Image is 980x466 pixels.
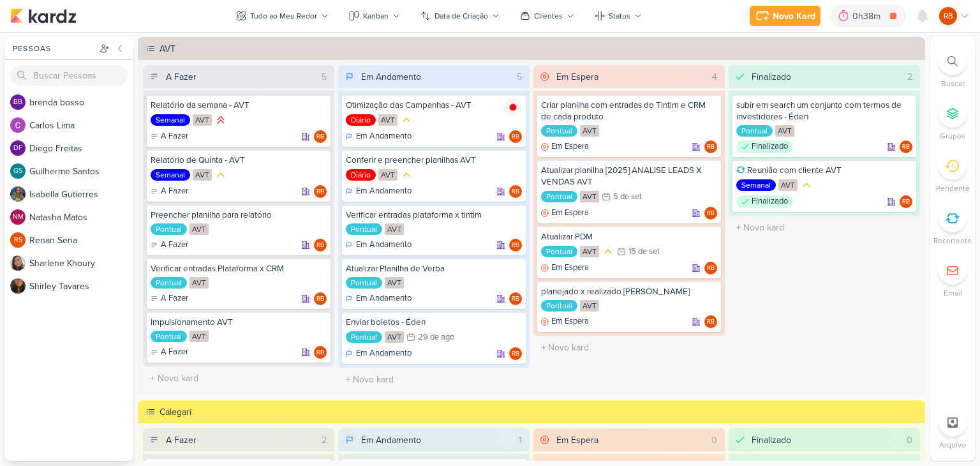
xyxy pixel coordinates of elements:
[316,189,324,195] p: RB
[346,223,382,235] div: Pontual
[551,140,589,153] p: Em Espera
[944,10,953,22] p: RB
[541,246,577,257] div: Pontual
[10,232,26,248] div: Renan Sena
[704,315,717,328] div: Responsável: Rogerio Bispo
[10,43,97,54] div: Pessoas
[736,125,773,137] div: Pontual
[314,130,327,143] div: Responsável: Rogerio Bispo
[29,119,133,132] div: C a r l o s L i m a
[316,350,324,356] p: RB
[752,433,791,447] div: Finalizado
[731,218,917,237] input: + Novo kard
[193,169,212,181] div: AVT
[314,292,327,305] div: Rogerio Bispo
[541,315,589,328] div: Em Espera
[512,134,519,140] p: RB
[509,292,522,305] div: Rogerio Bispo
[752,140,788,153] p: Finalizado
[356,130,412,143] p: Em Andamento
[189,331,209,342] div: AVT
[941,78,965,89] p: Buscar
[151,154,327,166] div: Relatório de Quinta - AVT
[151,263,327,274] div: Verificar entradas Plataforma x CRM
[512,243,519,249] p: RB
[314,346,327,359] div: Rogerio Bispo
[900,140,912,153] div: Responsável: Rogerio Bispo
[29,188,133,201] div: I s a b e l l a G u t i e r r e s
[151,169,190,181] div: Semanal
[151,317,327,328] div: Impulsionamento AVT
[346,331,382,343] div: Pontual
[580,125,599,137] div: AVT
[29,257,133,270] div: S h a r l e n e K h o u r y
[314,185,327,198] div: Responsável: Rogerio Bispo
[775,125,794,137] div: AVT
[29,211,133,224] div: N a t a s h a M a t o s
[509,292,522,305] div: Responsável: Rogerio Bispo
[580,300,599,312] div: AVT
[940,130,965,142] p: Grupos
[514,433,527,447] div: 1
[930,47,975,89] li: Ctrl + F
[704,262,717,274] div: Responsável: Rogerio Bispo
[800,179,813,192] div: Prioridade Média
[161,130,188,143] p: A Fazer
[602,245,614,258] div: Prioridade Média
[902,199,910,206] p: RB
[161,292,188,305] p: A Fazer
[400,114,413,126] div: Prioridade Média
[14,237,22,244] p: RS
[773,10,815,23] div: Novo Kard
[314,239,327,252] div: Responsável: Rogerio Bispo
[418,333,454,342] div: 29 de ago
[151,185,188,198] div: A Fazer
[145,369,332,387] input: + Novo kard
[346,154,522,166] div: Conferir e preencher planilhas AVT
[166,433,197,447] div: A Fazer
[628,248,660,256] div: 15 de set
[13,99,22,106] p: bb
[509,185,522,198] div: Rogerio Bispo
[704,207,717,220] div: Responsável: Rogerio Bispo
[902,433,917,447] div: 0
[161,239,188,252] p: A Fazer
[214,114,227,126] div: Prioridade Alta
[509,347,522,360] div: Rogerio Bispo
[736,179,776,191] div: Semanal
[151,277,187,289] div: Pontual
[541,125,577,137] div: Pontual
[346,130,412,143] div: Em Andamento
[189,277,209,289] div: AVT
[707,211,715,217] p: RB
[356,347,412,360] p: Em Andamento
[166,70,197,84] div: A Fazer
[509,130,522,143] div: Responsável: Rogerio Bispo
[551,262,589,274] p: Em Espera
[580,191,599,202] div: AVT
[346,277,382,289] div: Pontual
[316,243,324,249] p: RB
[346,292,412,305] div: Em Andamento
[704,262,717,274] div: Rogerio Bispo
[707,144,715,151] p: RB
[10,117,26,133] img: Carlos Lima
[29,96,133,109] div: b r e n d a b o s s o
[151,114,190,126] div: Semanal
[385,223,404,235] div: AVT
[541,300,577,312] div: Pontual
[13,214,24,221] p: NM
[151,223,187,235] div: Pontual
[314,130,327,143] div: Rogerio Bispo
[551,315,589,328] p: Em Espera
[509,130,522,143] div: Rogerio Bispo
[509,185,522,198] div: Responsável: Rogerio Bispo
[541,231,717,243] div: Atualizar PDM
[556,70,598,84] div: Em Espera
[512,351,519,357] p: RB
[613,193,642,201] div: 5 de set
[852,10,884,23] div: 0h38m
[707,70,722,84] div: 4
[707,266,715,272] p: RB
[346,239,412,252] div: Em Andamento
